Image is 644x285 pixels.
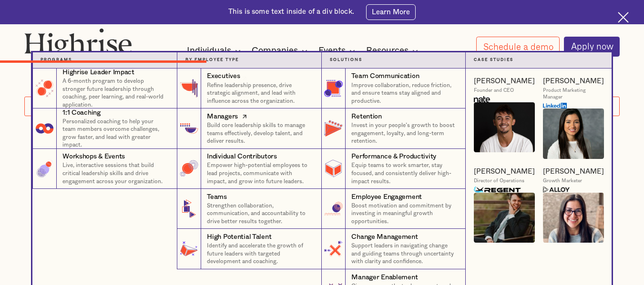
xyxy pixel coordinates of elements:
a: Change ManagementSupport leaders in navigating change and guiding teams through uncertainty with ... [321,229,466,269]
div: Change Management [351,232,418,242]
a: High Potential TalentIdentify and accelerate the growth of future leaders with targeted developme... [177,229,321,269]
strong: Programs [41,58,72,62]
a: Learn More [366,4,416,20]
p: Build core leadership skills to manage teams effectively, develop talent, and deliver results. [207,121,313,145]
a: Performance & ProductivityEquip teams to work smarter, stay focused, and consistently deliver hig... [321,149,466,189]
a: [PERSON_NAME] [474,167,535,177]
p: Support leaders in navigating change and guiding teams through uncertainty with clarity and confi... [351,242,457,265]
a: 1:1 CoachingPersonalized coaching to help your team members overcome challenges, grow faster, and... [32,108,177,148]
div: Highrise Leader Impact [62,68,134,77]
div: Resources [366,45,421,57]
div: This is some text inside of a div block. [228,7,354,17]
p: Improve collaboration, reduce friction, and ensure teams stay aligned and productive. [351,81,457,105]
a: Workshops & EventsLive, interactive sessions that build critical leadership skills and drive enga... [32,149,177,189]
a: ExecutivesRefine leadership presence, drive strategic alignment, and lead with influence across t... [177,69,321,108]
div: Manager Enablement [351,273,418,282]
div: Product Marketing Manager [543,88,604,100]
div: Companies [252,45,298,57]
div: Performance & Productivity [351,152,436,161]
img: Highrise logo [24,28,132,60]
p: A 6-month program to develop stronger future leadership through coaching, peer learning, and real... [62,77,169,108]
p: Identify and accelerate the growth of future leaders with targeted development and coaching. [207,242,313,265]
div: Resources [366,45,409,57]
div: Managers [207,112,238,121]
p: Personalized coaching to help your team members overcome challenges, grow faster, and lead with g... [62,118,169,149]
a: Individual ContributorsEmpower high-potential employees to lead projects, communicate with impact... [177,149,321,189]
a: Schedule a demo [476,37,560,56]
div: Growth Marketer [543,178,582,184]
img: Cross icon [618,12,629,23]
p: Equip teams to work smarter, stay focused, and consistently deliver high-impact results. [351,161,457,185]
div: Individuals [187,45,244,57]
a: [PERSON_NAME] [543,77,604,86]
div: Founder and CEO [474,88,514,94]
div: 1:1 Coaching [62,108,101,118]
div: Executives [207,71,240,81]
a: [PERSON_NAME] [543,167,604,177]
strong: By Employee Type [185,58,239,62]
a: Employee EngagementBoost motivation and commitment by investing in meaningful growth opportunities. [321,189,466,229]
a: Highrise Leader ImpactA 6-month program to develop stronger future leadership through coaching, p... [32,69,177,108]
a: [PERSON_NAME] [474,77,535,86]
div: Employee Engagement [351,192,422,202]
p: Strengthen collaboration, communication, and accountability to drive better results together. [207,202,313,226]
div: Individuals [187,45,231,57]
p: Boost motivation and commitment by investing in meaningful growth opportunities. [351,202,457,226]
strong: Solutions [330,58,362,62]
div: Team Communication [351,71,419,81]
p: Refine leadership presence, drive strategic alignment, and lead with influence across the organiz... [207,81,313,105]
p: Invest in your people’s growth to boost engagement, loyalty, and long-term retention. [351,121,457,145]
div: Events [318,45,346,57]
div: Events [318,45,358,57]
a: TeamsStrengthen collaboration, communication, and accountability to drive better results together. [177,189,321,229]
a: Team CommunicationImprove collaboration, reduce friction, and ensure teams stay aligned and produ... [321,69,466,108]
a: ManagersBuild core leadership skills to manage teams effectively, develop talent, and deliver res... [177,108,321,148]
div: Workshops & Events [62,152,125,161]
div: Retention [351,112,381,121]
div: High Potential Talent [207,232,271,242]
a: Apply now [564,37,620,57]
a: RetentionInvest in your people’s growth to boost engagement, loyalty, and long-term retention. [321,108,466,148]
div: Individual Contributors [207,152,276,161]
div: Teams [207,192,227,202]
strong: Case Studies [474,58,513,62]
div: Companies [252,45,310,57]
p: Empower high-potential employees to lead projects, communicate with impact, and grow into future ... [207,161,313,185]
p: Live, interactive sessions that build critical leadership skills and drive engagement across your... [62,161,169,185]
div: Director of Operations [474,178,524,184]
